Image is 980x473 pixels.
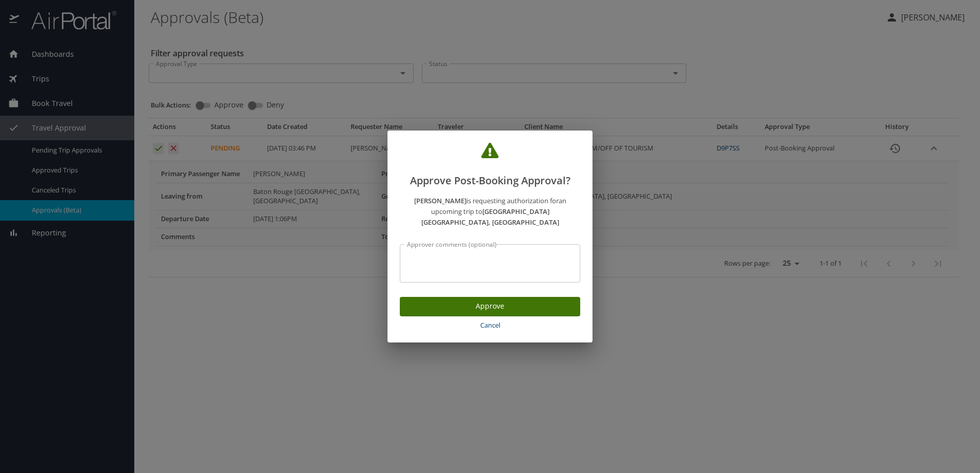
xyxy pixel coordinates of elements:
span: Cancel [404,319,576,331]
button: Cancel [400,316,580,334]
strong: [PERSON_NAME] [414,196,466,205]
span: Approve [408,300,572,313]
p: is requesting authorization for an upcoming trip to [400,196,580,227]
button: Approve [400,297,580,317]
strong: [GEOGRAPHIC_DATA] [GEOGRAPHIC_DATA], [GEOGRAPHIC_DATA] [421,207,559,227]
h2: Approve Post-Booking Approval? [400,143,580,189]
